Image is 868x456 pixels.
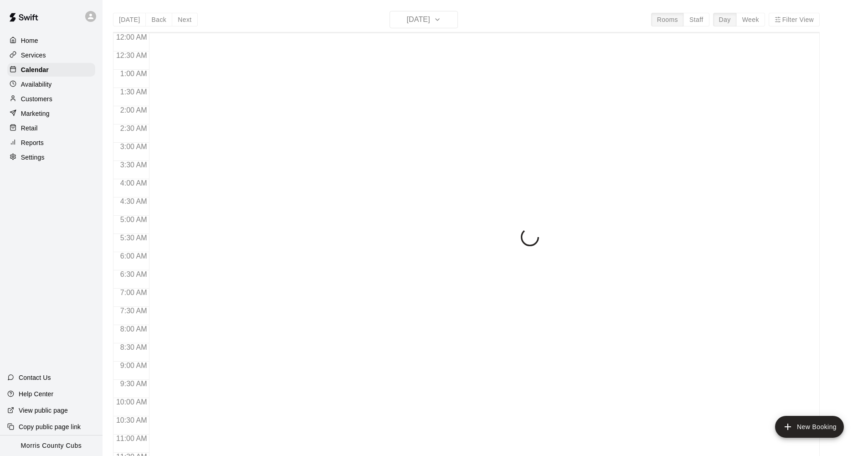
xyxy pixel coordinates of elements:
[19,373,51,382] p: Contact Us
[114,52,149,59] span: 12:30 AM
[118,179,149,187] span: 4:00 AM
[7,48,95,62] a: Services
[7,121,95,135] a: Retail
[21,109,50,118] p: Marketing
[21,153,45,162] p: Settings
[114,416,149,424] span: 10:30 AM
[21,441,82,451] p: Morris County Cubs
[118,343,149,351] span: 8:30 AM
[118,70,149,78] span: 1:00 AM
[118,161,149,169] span: 3:30 AM
[7,78,95,91] a: Availability
[114,435,149,442] span: 11:00 AM
[118,362,149,369] span: 9:00 AM
[7,107,95,120] a: Marketing
[7,92,95,106] a: Customers
[7,150,95,164] a: Settings
[21,138,44,147] p: Reports
[114,33,149,41] span: 12:00 AM
[21,51,46,60] p: Services
[21,36,38,45] p: Home
[19,422,81,431] p: Copy public page link
[7,136,95,150] a: Reports
[19,389,53,399] p: Help Center
[21,65,49,74] p: Calendar
[118,197,149,205] span: 4:30 AM
[118,307,149,315] span: 7:30 AM
[118,88,149,96] span: 1:30 AM
[21,124,38,133] p: Retail
[118,270,149,278] span: 6:30 AM
[21,80,52,89] p: Availability
[7,63,95,77] a: Calendar
[118,325,149,333] span: 8:00 AM
[118,252,149,260] span: 6:00 AM
[118,106,149,114] span: 2:00 AM
[118,143,149,150] span: 3:00 AM
[775,416,844,438] button: add
[19,406,68,415] p: View public page
[21,94,52,104] p: Customers
[118,289,149,296] span: 7:00 AM
[7,34,95,47] a: Home
[114,398,149,406] span: 10:00 AM
[118,124,149,132] span: 2:30 AM
[118,234,149,242] span: 5:30 AM
[118,380,149,388] span: 9:30 AM
[118,216,149,223] span: 5:00 AM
